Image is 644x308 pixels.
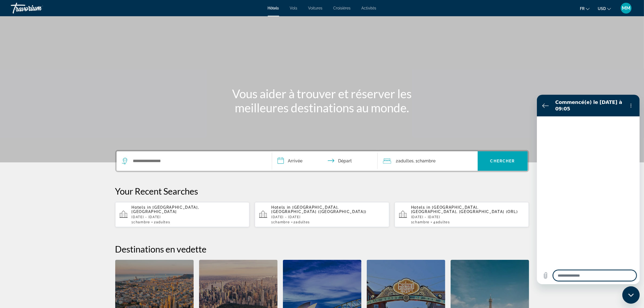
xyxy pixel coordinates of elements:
span: [GEOGRAPHIC_DATA], [GEOGRAPHIC_DATA], [GEOGRAPHIC_DATA] (ORL) [411,205,518,214]
span: fr [580,6,584,11]
span: Hotels in [411,205,431,209]
a: Hôtels [268,6,279,10]
span: Adultes [296,220,310,224]
a: Croisières [333,6,351,10]
span: Adultes [398,158,414,163]
p: Your Recent Searches [115,186,529,196]
button: Change language [580,5,590,12]
a: Voitures [308,6,323,10]
span: [GEOGRAPHIC_DATA], [GEOGRAPHIC_DATA] ([GEOGRAPHIC_DATA]) [271,205,366,214]
span: Adultes [156,220,170,224]
span: Adultes [436,220,450,224]
iframe: Bouton de lancement de la fenêtre de messagerie, conversation en cours [622,286,640,304]
span: USD [598,6,606,11]
button: Change currency [598,5,611,12]
button: Hotels in [GEOGRAPHIC_DATA], [GEOGRAPHIC_DATA], [GEOGRAPHIC_DATA] (ORL)[DATE] - [DATE]1Chambre4Ad... [395,202,529,227]
a: Travorium [11,1,65,15]
button: Travelers: 2 adults, 0 children [378,151,478,171]
span: Chambre [133,220,150,224]
span: 1 [271,220,290,224]
p: [DATE] - [DATE] [411,215,525,219]
span: Chambre [273,220,290,224]
h2: Destinations en vedette [115,244,529,254]
div: Search widget [117,151,528,171]
span: Hotels in [132,205,151,209]
span: , 1 [414,157,436,165]
button: Check in and out dates [272,151,378,171]
span: [GEOGRAPHIC_DATA], [GEOGRAPHIC_DATA] [132,205,199,214]
button: Hotels in [GEOGRAPHIC_DATA], [GEOGRAPHIC_DATA] ([GEOGRAPHIC_DATA])[DATE] - [DATE]1Chambre2Adultes [255,202,389,227]
button: Chercher [478,151,528,171]
span: 1 [132,220,150,224]
span: Chambre [413,220,430,224]
span: 2 [154,220,170,224]
iframe: Fenêtre de messagerie [537,95,640,284]
span: 1 [411,220,430,224]
button: Hotels in [GEOGRAPHIC_DATA], [GEOGRAPHIC_DATA][DATE] - [DATE]1Chambre2Adultes [115,202,250,227]
button: User Menu [619,2,633,14]
p: [DATE] - [DATE] [132,215,245,219]
span: MM [622,5,630,11]
span: 2 [294,220,310,224]
a: Activités [362,6,377,10]
h1: Vous aider à trouver et réserver les meilleures destinations au monde. [221,87,424,115]
span: Chambre [418,158,436,163]
a: Vols [290,6,298,10]
span: 2 [396,157,414,165]
span: 4 [433,220,450,224]
span: Hotels in [271,205,291,209]
span: Chercher [490,159,515,163]
p: [DATE] - [DATE] [271,215,385,219]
